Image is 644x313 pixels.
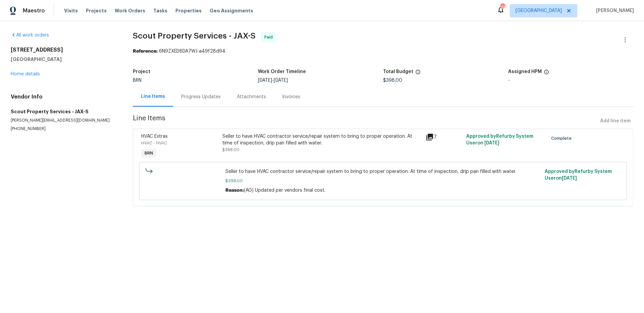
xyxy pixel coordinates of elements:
[544,69,549,78] span: The hpm assigned to this work order.
[484,141,499,145] span: [DATE]
[258,78,288,83] span: -
[133,48,633,55] div: 6N9ZXED8DA7WJ-a49f28d94
[11,47,117,53] h2: [STREET_ADDRESS]
[11,93,117,100] h4: Vendor Info
[133,49,158,54] b: Reference:
[11,72,40,76] a: Home details
[141,134,168,139] span: HVAC Extras
[11,118,117,123] p: [PERSON_NAME][EMAIL_ADDRESS][DOMAIN_NAME]
[225,168,541,175] span: Seller to have HVAC contractor service/repair system to bring to proper operation. At time of ins...
[508,69,542,74] h5: Assigned HPM
[115,7,145,14] span: Work Orders
[11,33,49,38] a: All work orders
[551,135,574,142] span: Complete
[383,69,413,74] h5: Total Budget
[244,188,325,193] span: (AG) Updated per vendors final cost.
[466,134,533,145] span: Approved by Refurby System User on
[11,56,117,63] h5: [GEOGRAPHIC_DATA]
[383,78,402,83] span: $398.00
[11,126,117,132] p: [PHONE_NUMBER]
[133,115,597,127] span: Line Items
[64,7,78,14] span: Visits
[210,7,253,14] span: Geo Assignments
[86,7,107,14] span: Projects
[181,93,221,100] div: Progress Updates
[153,8,167,13] span: Tasks
[175,7,202,14] span: Properties
[415,69,421,78] span: The total cost of line items that have been proposed by Opendoor. This sum includes line items th...
[23,7,45,14] span: Maestro
[282,93,300,100] div: Invoices
[225,178,541,184] span: $398.00
[133,78,142,83] span: BRN
[274,78,288,83] span: [DATE]
[237,93,266,100] div: Attachments
[516,7,562,14] span: [GEOGRAPHIC_DATA]
[141,141,167,145] span: HVAC - HVAC
[222,148,239,152] span: $398.00
[500,4,505,11] div: 119
[258,78,272,83] span: [DATE]
[426,133,462,141] div: 7
[562,176,577,181] span: [DATE]
[264,34,275,41] span: Paid
[258,69,306,74] h5: Work Order Timeline
[225,188,244,193] span: Reason:
[141,93,165,100] div: Line Items
[222,133,422,146] div: Seller to have HVAC contractor service/repair system to bring to proper operation. At time of ins...
[142,150,156,156] span: BRN
[508,78,633,83] div: -
[133,69,150,74] h5: Project
[11,108,117,115] h5: Scout Property Services - JAX-S
[133,32,256,40] span: Scout Property Services - JAX-S
[545,169,612,181] span: Approved by Refurby System User on
[593,7,634,14] span: [PERSON_NAME]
